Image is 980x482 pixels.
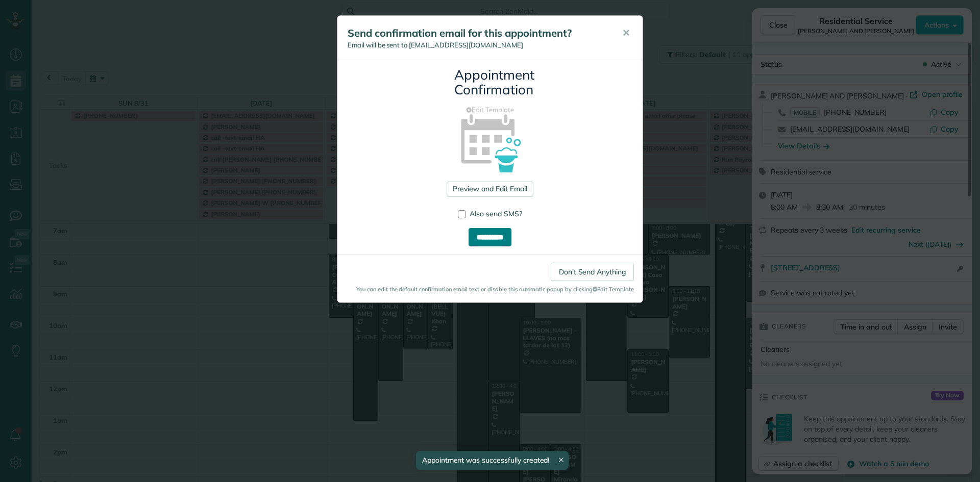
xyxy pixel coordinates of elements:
span: Also send SMS? [470,209,522,218]
a: Edit Template [345,105,635,115]
h3: Appointment Confirmation [454,68,526,97]
h5: Send confirmation email for this appointment? [348,26,608,40]
div: Appointment was successfully created! [416,451,569,470]
a: Preview and Edit Email [447,182,533,197]
small: You can edit the default confirmation email text or disable this automatic popup by clicking Edit... [346,285,634,293]
span: Email will be sent to [EMAIL_ADDRESS][DOMAIN_NAME] [348,41,523,49]
span: ✕ [622,27,630,39]
a: Don't Send Anything [551,263,634,281]
img: appointment_confirmation_icon-141e34405f88b12ade42628e8c248340957700ab75a12ae832a8710e9b578dc5.png [445,96,536,188]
